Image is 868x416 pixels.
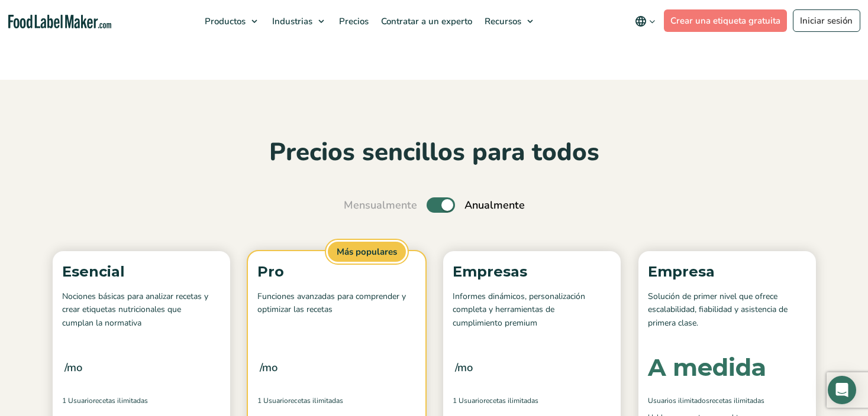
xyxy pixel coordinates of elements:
[483,395,538,406] span: Recetas ilimitadas
[828,376,856,404] div: Open Intercom Messenger
[47,136,822,169] h2: Precios sencillos para todos
[269,15,314,27] span: Industrias
[377,15,473,27] span: Contratar a un experto
[326,240,408,264] span: Más populares
[464,197,525,213] span: Anualmente
[335,15,370,27] span: Precios
[62,290,221,330] p: Nociones básicas para analizar recetas y crear etiquetas nutricionales que cumplan la normativa
[648,395,709,406] span: Usuarios ilimitados
[257,290,416,330] p: Funciones avanzadas para comprender y optimizar las recetas
[648,261,806,283] p: Empresa
[453,395,483,406] span: 1 Usuario
[664,9,788,32] a: Crear una etiqueta gratuita
[453,261,611,283] p: Empresas
[62,261,221,283] p: Esencial
[62,395,93,406] span: 1 Usuario
[453,290,611,330] p: Informes dinámicos, personalización completa y herramientas de cumplimiento premium
[257,261,416,283] p: Pro
[64,359,82,376] span: /mo
[793,9,860,32] a: Iniciar sesión
[344,197,417,213] span: Mensualmente
[257,395,288,406] span: 1 Usuario
[93,395,148,406] span: Recetas ilimitadas
[288,395,343,406] span: Recetas ilimitadas
[427,197,455,213] label: Toggle
[648,290,806,330] p: Solución de primer nivel que ofrece escalabilidad, fiabilidad y asistencia de primera clase.
[201,15,247,27] span: Productos
[260,359,277,376] span: /mo
[648,356,766,379] div: A medida
[481,15,522,27] span: Recursos
[709,395,764,406] span: Recetas ilimitadas
[455,359,473,376] span: /mo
